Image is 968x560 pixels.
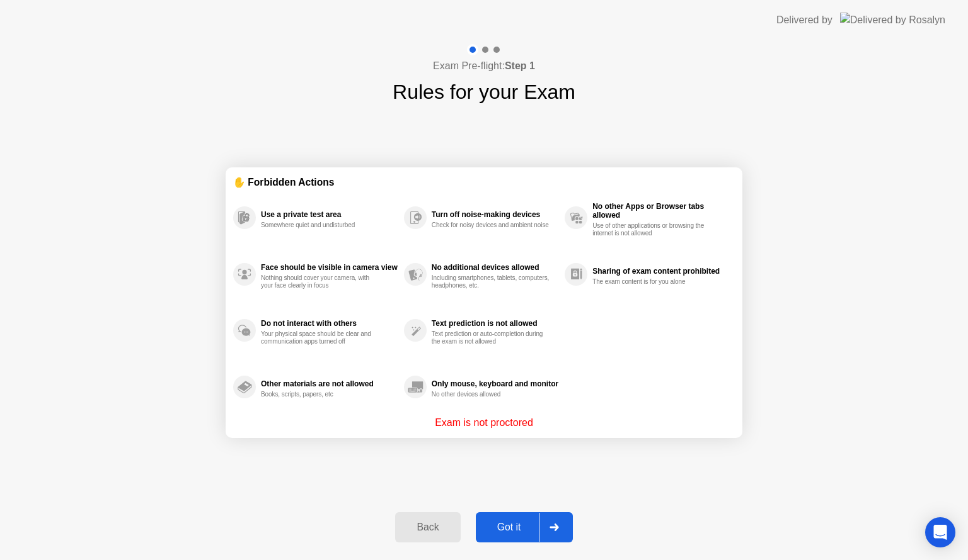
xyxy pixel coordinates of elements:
button: Back [395,512,460,542]
div: Including smartphones, tablets, computers, headphones, etc. [432,274,551,289]
div: Check for noisy devices and ambient noise [432,221,551,229]
div: Delivered by [776,13,833,28]
div: Use a private test area [261,210,398,219]
div: Text prediction or auto-completion during the exam is not allowed [432,330,551,345]
h1: Rules for your Exam [393,77,575,107]
div: Use of other applications or browsing the internet is not allowed [592,222,712,237]
h4: Exam Pre-flight: [433,59,535,74]
div: Books, scripts, papers, etc [261,391,380,398]
div: Text prediction is not allowed [432,319,558,328]
img: Delivered by Rosalyn [840,13,945,27]
div: The exam content is for you alone [592,278,712,286]
p: Exam is not proctored [435,415,533,430]
div: No other Apps or Browser tabs allowed [592,202,729,220]
div: No other devices allowed [432,391,551,398]
div: Got it [480,522,539,533]
div: ✋ Forbidden Actions [233,175,735,189]
div: Your physical space should be clear and communication apps turned off [261,330,380,345]
b: Step 1 [505,60,535,71]
div: Do not interact with others [261,319,398,328]
div: Only mouse, keyboard and monitor [432,379,558,388]
div: Face should be visible in camera view [261,263,398,272]
div: Sharing of exam content prohibited [592,267,729,276]
div: Open Intercom Messenger [925,517,955,547]
div: Nothing should cover your camera, with your face clearly in focus [261,274,380,289]
div: No additional devices allowed [432,263,558,272]
div: Turn off noise-making devices [432,210,558,219]
div: Other materials are not allowed [261,379,398,388]
div: Back [399,522,456,533]
button: Got it [476,512,573,542]
div: Somewhere quiet and undisturbed [261,221,380,229]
